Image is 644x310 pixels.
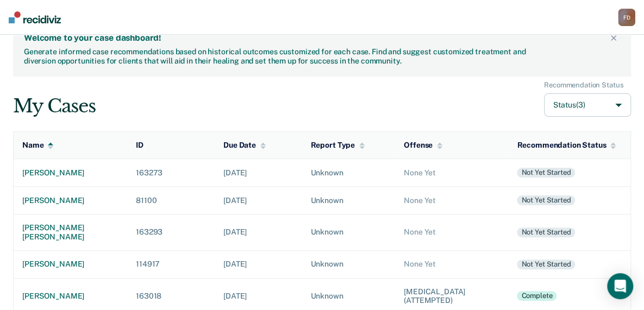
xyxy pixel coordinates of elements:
[517,291,557,301] div: Complete
[404,287,499,306] div: [MEDICAL_DATA] (ATTEMPTED)
[22,292,118,301] div: [PERSON_NAME]
[607,273,633,299] div: Open Intercom Messenger
[13,95,95,117] div: My Cases
[215,186,302,214] td: [DATE]
[517,141,616,150] div: Recommendation Status
[215,214,302,250] td: [DATE]
[517,195,575,205] div: Not yet started
[302,214,395,250] td: Unknown
[22,196,118,205] div: [PERSON_NAME]
[127,186,215,214] td: 81100
[517,168,575,178] div: Not yet started
[310,141,364,150] div: Report Type
[404,227,499,237] div: None Yet
[127,159,215,186] td: 163273
[22,260,118,269] div: [PERSON_NAME]
[302,250,395,278] td: Unknown
[618,9,635,26] button: FD
[223,141,266,150] div: Due Date
[404,141,442,150] div: Offense
[544,81,623,90] div: Recommendation Status
[24,33,607,43] div: Welcome to your case dashboard!
[127,250,215,278] td: 114917
[215,159,302,186] td: [DATE]
[404,196,499,205] div: None Yet
[404,260,499,269] div: None Yet
[136,141,143,150] div: ID
[517,260,575,269] div: Not yet started
[24,47,529,66] div: Generate informed case recommendations based on historical outcomes customized for each case. Fin...
[302,159,395,186] td: Unknown
[9,11,61,23] img: Recidiviz
[404,168,499,178] div: None Yet
[127,214,215,250] td: 163293
[618,9,635,26] div: F D
[544,93,631,117] button: Status(3)
[22,168,118,178] div: [PERSON_NAME]
[302,186,395,214] td: Unknown
[215,250,302,278] td: [DATE]
[22,141,53,150] div: Name
[517,227,575,237] div: Not yet started
[22,223,118,242] div: [PERSON_NAME] [PERSON_NAME]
